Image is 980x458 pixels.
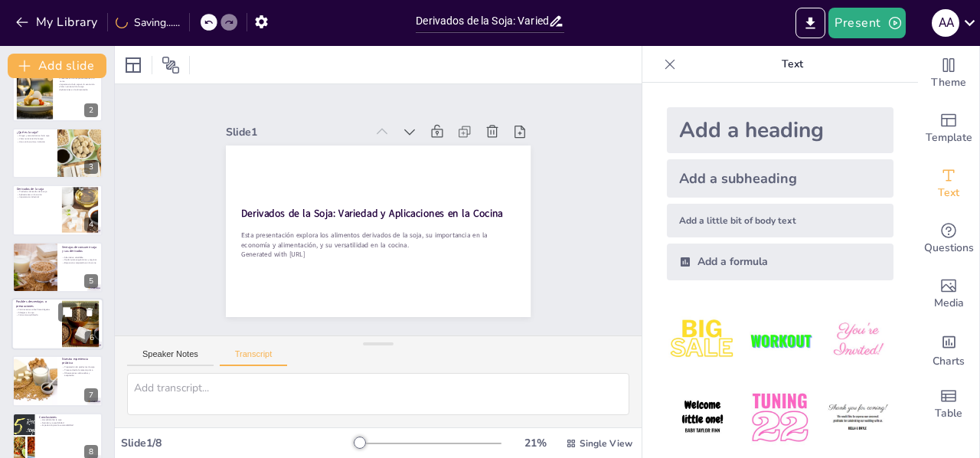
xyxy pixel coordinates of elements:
p: Posibles desventajas o precauciones [16,299,57,308]
button: My Library [11,10,104,34]
p: Aplicaciones en la alimentación [57,88,98,91]
div: 3 [12,128,103,178]
div: 3 [84,160,98,174]
p: Alternativa saludable [62,256,98,259]
p: Nuestra experiencia práctica [62,357,98,365]
div: Add images, graphics, shapes or video [918,267,979,322]
p: Consumo equilibrado [16,314,57,317]
p: ¿Qué es la soja? [17,130,53,135]
p: Nutrición y accesibilidad [39,421,98,424]
div: Add charts and graphs [918,322,979,377]
div: Layout [121,53,145,77]
span: Table [935,405,962,422]
span: Charts [933,353,965,370]
button: Duplicate Slide [58,303,77,321]
div: 6 [11,298,103,350]
p: Opción para vegetarianos y veganos [62,258,98,261]
p: Derivados de la soja [17,187,57,191]
div: Add a little bit of body text [667,204,893,237]
p: Controversias sobre fitoestrógenos [16,308,57,311]
button: Delete Slide [80,303,99,321]
p: Generated with [URL] [234,220,504,286]
div: Add text boxes [918,156,979,211]
button: Speaker Notes [127,349,214,366]
div: Get real-time input from your audience [918,211,979,267]
div: 5 [84,274,98,288]
div: Saving...... [116,15,180,30]
p: Productos derivados de la soja [17,191,57,194]
div: 2 [12,70,103,121]
span: Position [162,56,180,74]
div: Slide 1 [244,94,384,138]
strong: Derivados de la Soja: Variedad y Aplicaciones en la Cocina [242,178,501,247]
p: Aplicaciones en la cocina [17,193,57,196]
span: Questions [924,240,974,257]
p: Usos en la cocina e industria [17,140,53,143]
button: Add slide [8,54,106,78]
p: Proceso desde la materia prima [62,369,98,372]
p: Text [682,46,903,83]
button: Transcript [220,349,288,366]
div: 4 [84,218,98,231]
div: 21 % [517,436,554,450]
button: Present [828,8,905,38]
span: Media [934,295,964,312]
img: 1.jpeg [667,305,738,376]
p: Valor nutricional de la soja [17,137,53,140]
p: Observaciones sobre sabor y aceptación [62,371,98,377]
p: Conclusiones [39,414,98,419]
div: Change the overall theme [918,46,979,101]
div: Slide 1 / 8 [121,436,354,450]
div: 7 [84,388,98,402]
span: Single View [580,437,632,450]
div: 5 [12,242,103,293]
button: A A [932,8,959,38]
p: Preparación de productos de soja [62,366,98,369]
img: 5.jpeg [744,382,815,453]
div: Add a formula [667,244,893,280]
img: 3.jpeg [822,305,893,376]
p: Importancia de la soja en la economía [57,83,98,86]
div: 7 [12,355,103,406]
div: 2 [84,103,98,117]
div: Add a subheading [667,159,893,198]
p: Versatilidad de la soja [39,418,98,421]
p: Importancia industrial [17,196,57,199]
img: 4.jpeg [667,382,738,453]
div: Add a table [918,377,979,432]
p: Ventajas de consumir soja y sus derivados [62,245,98,254]
p: Presentación de los presentadores y el tema [57,77,98,82]
p: Valor nutricional de la soja [57,85,98,88]
p: Esta presentación explora los alimentos derivados de la soja, su importancia en la economía y ali... [236,201,508,277]
div: 4 [12,185,103,235]
input: Insert title [416,10,547,32]
div: Add a heading [667,107,893,153]
p: Origen y características de la soja [17,135,53,138]
button: Export to PowerPoint [795,8,825,38]
img: 2.jpeg [744,305,815,376]
span: Text [938,185,959,201]
span: Theme [931,74,966,91]
p: Bajo costo comparado con la carne [62,261,98,264]
span: Template [926,129,972,146]
div: A A [932,9,959,37]
p: Alergias a la soja [16,311,57,314]
img: 6.jpeg [822,382,893,453]
div: Add ready made slides [918,101,979,156]
p: Importancia para la sustentabilidad [39,424,98,427]
div: 6 [85,331,99,345]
